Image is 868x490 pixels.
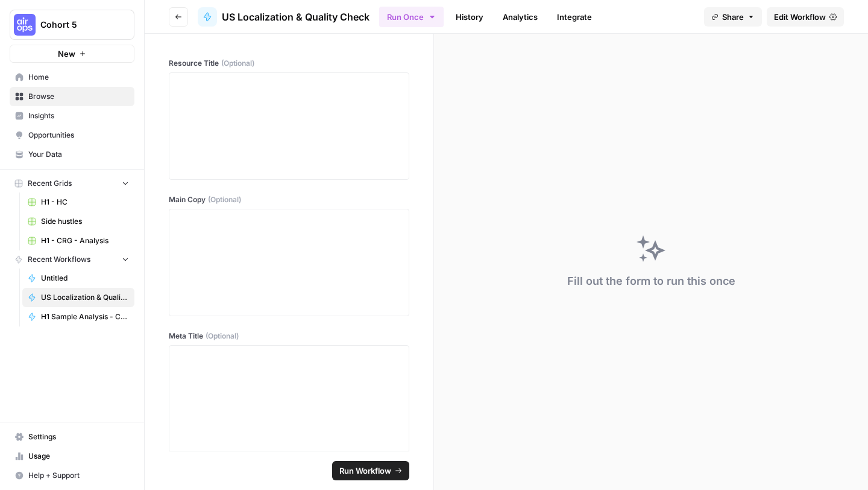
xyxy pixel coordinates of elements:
[332,461,409,480] button: Run Workflow
[198,7,370,27] a: US Localization & Quality Check
[41,235,129,246] span: H1 - CRG - Analysis
[28,130,129,141] span: Opportunities
[41,311,129,322] span: H1 Sample Analysis - CRG - COMPLETE
[10,68,134,87] a: Home
[28,149,129,160] span: Your Data
[339,465,391,477] span: Run Workflow
[10,174,134,192] button: Recent Grids
[10,427,134,447] a: Settings
[208,194,241,205] span: (Optional)
[722,11,744,23] span: Share
[58,48,75,60] span: New
[28,451,129,462] span: Usage
[169,194,409,205] label: Main Copy
[40,19,113,31] span: Cohort 5
[28,470,129,481] span: Help + Support
[10,466,134,485] button: Help + Support
[221,58,254,69] span: (Optional)
[379,7,444,27] button: Run Once
[10,45,134,63] button: New
[28,110,129,121] span: Insights
[22,288,134,307] a: US Localization & Quality Check
[28,178,72,189] span: Recent Grids
[550,7,599,27] a: Integrate
[22,269,134,288] a: Untitled
[28,431,129,442] span: Settings
[169,58,409,69] label: Resource Title
[41,197,129,208] span: H1 - HC
[704,7,762,27] button: Share
[448,7,491,27] a: History
[10,106,134,126] a: Insights
[10,126,134,145] a: Opportunities
[41,292,129,303] span: US Localization & Quality Check
[41,216,129,227] span: Side hustles
[22,212,134,231] a: Side hustles
[10,447,134,466] a: Usage
[169,331,409,342] label: Meta Title
[10,250,134,269] button: Recent Workflows
[10,10,134,40] button: Workspace: Cohort 5
[22,307,134,326] a: H1 Sample Analysis - CRG - COMPLETE
[28,91,129,102] span: Browse
[28,254,90,265] span: Recent Workflows
[495,7,545,27] a: Analytics
[567,273,735,290] div: Fill out the form to run this once
[41,273,129,284] span: Untitled
[206,331,239,342] span: (Optional)
[10,145,134,164] a: Your Data
[767,7,844,27] a: Edit Workflow
[22,192,134,212] a: H1 - HC
[14,14,36,36] img: Cohort 5 Logo
[10,87,134,106] a: Browse
[22,231,134,250] a: H1 - CRG - Analysis
[774,11,826,23] span: Edit Workflow
[222,10,370,24] span: US Localization & Quality Check
[28,72,129,83] span: Home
